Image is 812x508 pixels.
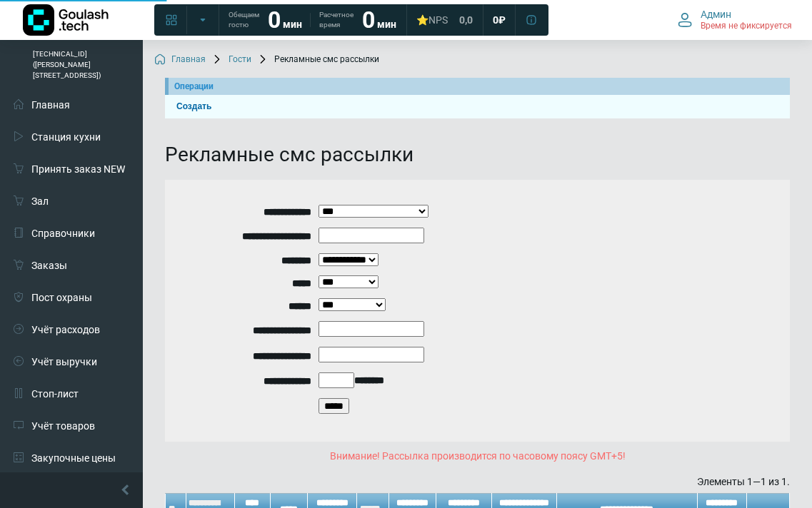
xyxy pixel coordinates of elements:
span: Расчетное время [319,10,354,30]
h1: Рекламные смс рассылки [165,143,790,167]
a: Создать [171,100,784,113]
span: NPS [428,14,448,26]
img: Логотип компании Goulash.tech [23,4,109,36]
span: мин [283,19,302,30]
span: мин [377,19,396,30]
span: Время не фиксируется [701,21,792,32]
a: ⭐NPS 0,0 [408,7,481,33]
span: 0,0 [459,14,473,26]
span: Внимание! Рассылка производится по часовому поясу GMT+5! [330,450,626,462]
div: ⭐ [416,14,448,26]
a: Главная [154,54,206,66]
button: Админ Время не фиксируется [669,5,801,35]
a: Гости [211,54,251,66]
strong: 0 [362,6,375,34]
span: Обещаем гостю [229,10,259,30]
span: Админ [701,8,731,21]
strong: 0 [268,6,281,34]
a: Обещаем гостю 0 мин Расчетное время 0 мин [220,7,405,33]
div: Элементы 1—1 из 1. [165,474,790,489]
span: 0 [493,14,498,26]
span: Рекламные смс рассылки [257,54,379,66]
span: ₽ [498,14,506,26]
a: 0 ₽ [484,7,514,33]
div: Операции [174,80,784,93]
